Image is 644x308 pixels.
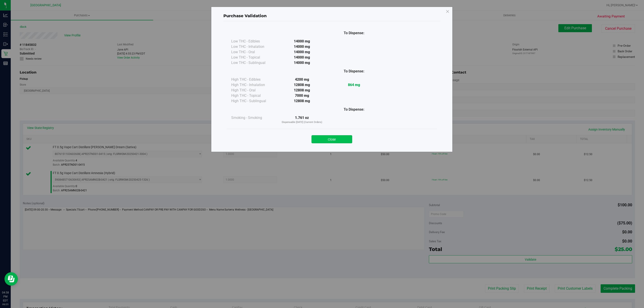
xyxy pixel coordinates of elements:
div: To Dispense: [328,69,380,74]
div: High THC - Oral [231,88,276,93]
div: 12808 mg [276,82,328,88]
div: Low THC - Inhalation [231,44,276,49]
div: 12808 mg [276,98,328,104]
div: 14000 mg [276,60,328,65]
div: High THC - Topical [231,93,276,98]
button: Close [311,135,352,143]
iframe: Resource center [4,272,18,286]
p: Dispensable [DATE] (Current Orders) [276,120,328,124]
div: 12808 mg [276,88,328,93]
div: Low THC - Sublingual [231,60,276,65]
div: 1.761 oz [276,115,328,124]
div: 14000 mg [276,44,328,49]
div: 14000 mg [276,39,328,44]
div: High THC - Edibles [231,77,276,82]
div: To Dispense: [328,30,380,36]
span: Purchase Validation [223,13,267,18]
div: Smoking - Smoking [231,115,276,120]
div: 14000 mg [276,49,328,55]
div: 4200 mg [276,77,328,82]
div: 7000 mg [276,93,328,98]
div: To Dispense: [328,107,380,112]
div: Low THC - Topical [231,55,276,60]
div: Low THC - Edibles [231,39,276,44]
div: High THC - Inhalation [231,82,276,88]
div: High THC - Sublingual [231,98,276,104]
div: Low THC - Oral [231,49,276,55]
strong: 864 mg [348,83,360,87]
div: 14000 mg [276,55,328,60]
